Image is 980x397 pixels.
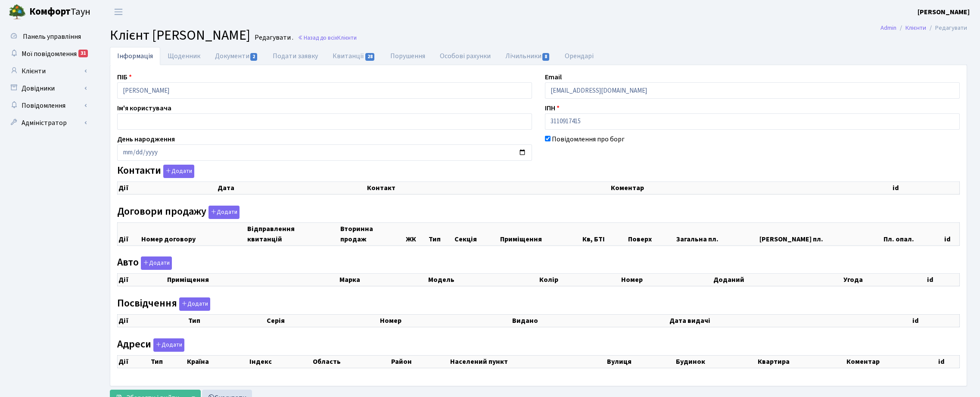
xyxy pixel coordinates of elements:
[499,222,582,245] th: Приміщення
[365,53,375,61] span: 28
[246,222,339,245] th: Відправлення квитанцій
[179,297,210,311] button: Посвідчення
[582,222,627,245] th: Кв, БТІ
[627,222,675,245] th: Поверх
[557,47,601,65] a: Орендарі
[669,314,912,327] th: Дата видачі
[610,182,892,194] th: Коментар
[498,47,557,65] a: Лічильники
[545,103,560,113] label: ІПН
[511,314,669,327] th: Видано
[9,3,26,21] img: logo.png
[118,222,141,245] th: Дії
[757,355,846,368] th: Квартира
[843,274,926,286] th: Угода
[206,204,240,219] a: Додати
[620,274,712,286] th: Номер
[542,53,549,61] span: 8
[217,182,366,194] th: Дата
[160,47,208,65] a: Щоденник
[545,72,562,82] label: Email
[253,34,293,42] small: Редагувати .
[943,222,959,245] th: id
[325,47,383,65] a: Квитанції
[883,222,944,245] th: Пл. опал.
[208,206,240,219] button: Договори продажу
[117,103,171,113] label: Ім'я користувача
[153,338,184,352] button: Адреси
[29,5,71,19] b: Комфорт
[675,355,757,368] th: Будинок
[265,47,325,65] a: Подати заявку
[892,182,960,194] th: id
[298,34,357,42] a: Назад до всіхКлієнти
[117,134,175,144] label: День народження
[117,165,194,178] label: Контакти
[250,53,257,61] span: 2
[187,314,266,327] th: Тип
[427,274,538,286] th: Модель
[139,255,172,270] a: Додати
[454,222,499,245] th: Секція
[117,72,132,82] label: ПІБ
[208,47,265,65] a: Документи
[383,47,432,65] a: Порушення
[23,32,81,41] span: Панель управління
[918,7,970,17] a: [PERSON_NAME]
[118,355,150,368] th: Дії
[177,296,210,311] a: Додати
[108,5,129,19] button: Переключити навігацію
[22,49,77,59] span: Мої повідомлення
[926,274,959,286] th: id
[428,222,454,245] th: Тип
[339,222,404,245] th: Вторинна продаж
[405,222,428,245] th: ЖК
[117,206,240,219] label: Договори продажу
[912,314,959,327] th: id
[880,23,896,32] a: Admin
[4,97,90,114] a: Повідомлення
[150,355,186,368] th: Тип
[141,256,172,270] button: Авто
[552,134,625,144] label: Повідомлення про борг
[117,297,210,311] label: Посвідчення
[110,25,250,45] span: Клієнт [PERSON_NAME]
[110,47,160,65] a: Інформація
[4,80,90,97] a: Довідники
[118,314,187,327] th: Дії
[163,165,194,178] button: Контакти
[118,182,217,194] th: Дії
[117,338,184,352] label: Адреси
[937,355,959,368] th: id
[390,355,449,368] th: Район
[117,256,172,270] label: Авто
[538,274,620,286] th: Колір
[4,114,90,131] a: Адміністратор
[712,274,842,286] th: Доданий
[118,274,166,286] th: Дії
[4,63,90,80] a: Клієнти
[918,7,970,17] b: [PERSON_NAME]
[366,182,610,194] th: Контакт
[606,355,675,368] th: Вулиця
[759,222,883,245] th: [PERSON_NAME] пл.
[78,50,88,57] div: 31
[29,5,90,19] span: Таун
[186,355,249,368] th: Країна
[151,337,184,352] a: Додати
[926,23,967,33] li: Редагувати
[675,222,759,245] th: Загальна пл.
[166,274,339,286] th: Приміщення
[4,45,90,63] a: Мої повідомлення31
[337,34,357,42] span: Клієнти
[249,355,312,368] th: Індекс
[266,314,379,327] th: Серія
[432,47,498,65] a: Особові рахунки
[905,23,926,32] a: Клієнти
[379,314,512,327] th: Номер
[868,19,980,37] nav: breadcrumb
[140,222,246,245] th: Номер договору
[312,355,390,368] th: Область
[449,355,606,368] th: Населений пункт
[846,355,937,368] th: Коментар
